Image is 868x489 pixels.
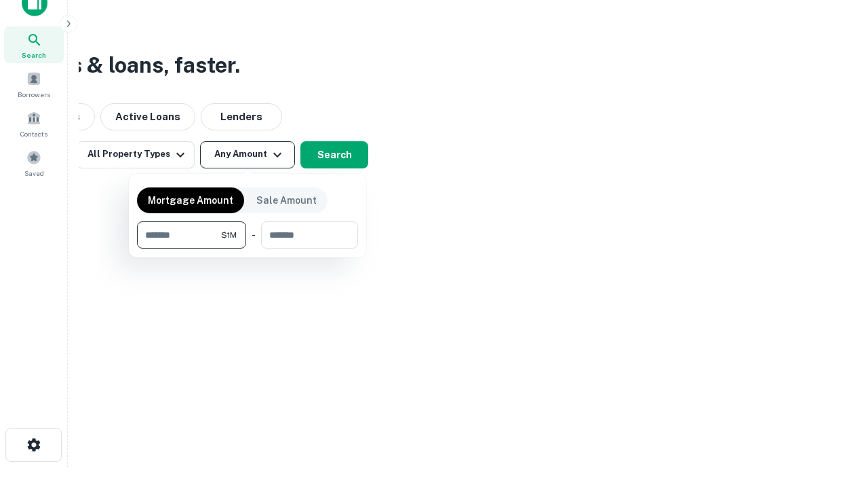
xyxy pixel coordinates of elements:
[148,193,233,208] p: Mortgage Amount
[221,229,237,241] span: $1M
[800,380,868,446] iframe: Chat Widget
[256,193,317,208] p: Sale Amount
[252,221,256,249] div: -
